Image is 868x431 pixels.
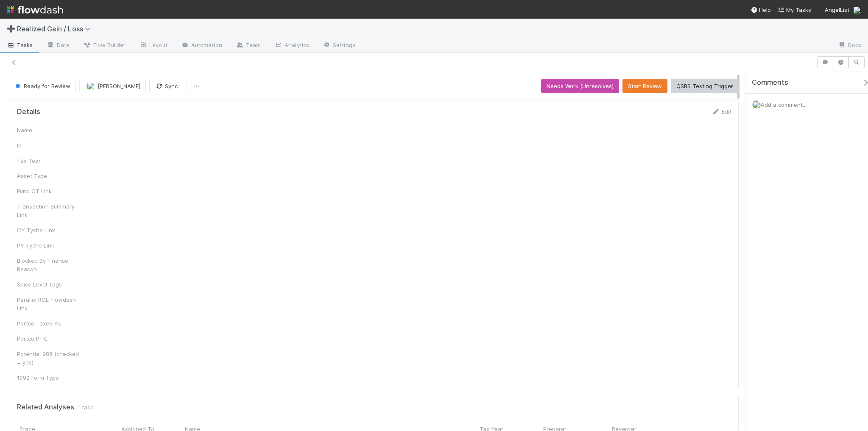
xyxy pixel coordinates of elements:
div: Tax Year [17,156,81,165]
img: avatar_45ea4894-10ca-450f-982d-dabe3bd75b0b.png [752,100,761,109]
div: Transaction Summary Link [17,202,81,219]
span: Flow Builder [83,41,126,49]
div: Asset Type [17,172,81,180]
div: Portco Taxed As [17,319,81,328]
div: Potential 988 (checked = yes) [17,350,81,367]
span: Tasks [7,41,33,49]
img: logo-inverted-e16ddd16eac7371096b0.svg [7,3,63,17]
a: Docs [831,39,868,53]
span: My Tasks [778,6,811,13]
a: Automation [174,39,229,53]
a: Settings [316,39,362,53]
button: [PERSON_NAME] [79,79,146,93]
div: Name [17,126,81,134]
div: Help [751,6,771,14]
div: CY Tyche Link [17,226,81,234]
a: Team [229,39,268,53]
div: Spice Level Tags [17,280,81,289]
a: Layout [132,39,174,53]
h5: Related Analyses [17,403,74,412]
button: Needs Work (Unresolves) [541,79,619,93]
div: Portco PFIC [17,334,81,343]
span: ➕ [7,25,15,32]
a: Data [40,39,76,53]
div: Fund CT Link [17,187,81,195]
span: [PERSON_NAME] [98,83,140,89]
div: PY Tyche Link [17,241,81,250]
div: Id [17,141,81,150]
span: Comments [752,78,788,87]
div: Parallel RGL Flowdash Link [17,295,81,312]
button: QSBS Testing Trigger [671,79,739,93]
span: AngelList [825,6,849,13]
div: 1099 Form Type [17,373,81,382]
a: Edit [712,108,731,115]
span: Add a comment... [761,101,807,108]
img: avatar_45ea4894-10ca-450f-982d-dabe3bd75b0b.png [87,82,95,90]
h5: Details [17,108,40,116]
a: My Tasks [778,6,811,14]
span: Realized Gain / Loss [17,25,95,33]
a: Flow Builder [76,39,132,53]
a: Analytics [268,39,316,53]
div: Blocked By Finance Reason [17,256,81,273]
button: Start Review [622,79,667,93]
img: avatar_45ea4894-10ca-450f-982d-dabe3bd75b0b.png [853,6,861,14]
span: 1 task [78,403,93,412]
button: Sync [149,79,183,93]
